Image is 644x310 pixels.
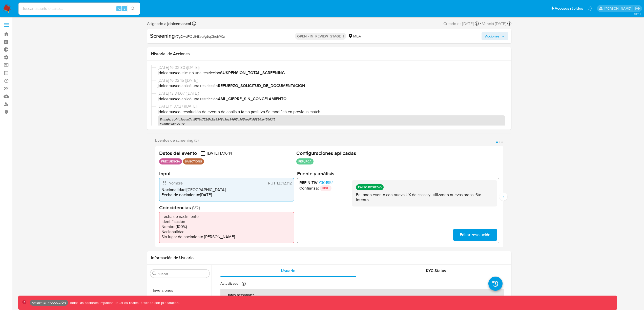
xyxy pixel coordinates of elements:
[605,6,633,11] p: joaquin.dolcemascolo@mercadolibre.com
[152,272,156,276] button: Buscar
[68,300,179,305] p: Todas las acciones impactan usuarios reales, proceda con precaución.
[555,6,583,11] span: Accesos rápidos
[443,20,479,27] div: Creado el: [DATE]
[348,33,361,39] div: MLA
[281,268,295,274] span: Usuario
[588,6,592,11] a: Notificaciones
[480,20,481,27] span: -
[485,32,500,40] span: Acciones
[18,5,140,12] input: Buscar usuario o caso...
[150,32,175,40] b: Screening
[220,289,504,301] th: Datos personales
[128,5,138,12] button: search-icon
[295,33,346,40] p: OPEN - IN_REVIEW_STAGE_I
[426,268,446,274] span: KYC Status
[635,6,640,11] a: Salir
[175,34,225,39] span: # 7gDwdPQUt4KvtVg6qChqiWKa
[124,6,125,11] span: s
[157,272,207,276] input: Buscar
[148,284,212,297] button: Inversiones
[151,255,194,260] h1: Información de Usuario
[32,302,66,304] p: Ambiente: PRODUCCIÓN
[166,21,191,27] b: jdolcemascol
[482,32,508,40] button: Acciones
[147,21,191,27] span: Asignado a
[117,6,121,11] span: ⌥
[220,281,240,286] p: Actualizado -
[482,21,506,27] span: Venció [DATE]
